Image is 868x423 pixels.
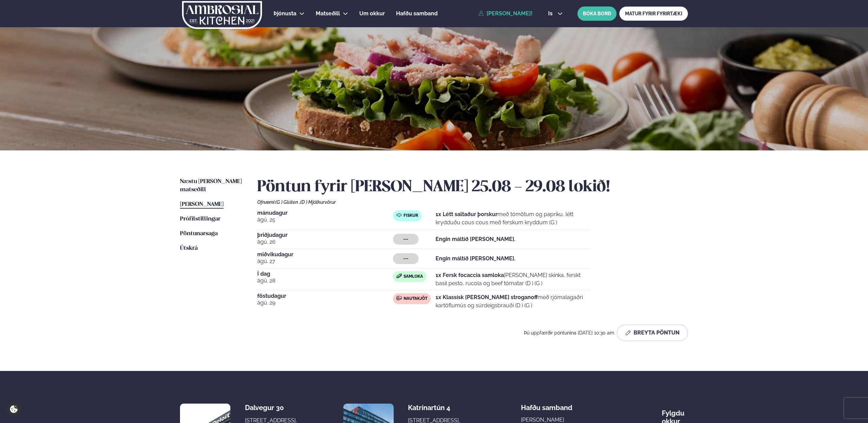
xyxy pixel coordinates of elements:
span: is [548,11,555,16]
a: Hafðu samband [396,10,438,18]
span: Útskrá [180,245,198,251]
span: --- [403,237,408,242]
span: Hafðu samband [521,398,572,412]
span: mánudagur [257,210,393,216]
a: Um okkur [359,10,385,18]
a: Þjónusta [274,10,296,18]
button: Breyta Pöntun [617,325,688,341]
span: (D ) Mjólkurvörur [300,199,336,205]
span: Í dag [257,271,393,277]
a: MATUR FYRIR FYRIRTÆKI [619,6,688,21]
span: Um okkur [359,10,385,17]
span: ágú. 27 [257,257,393,265]
p: með tómötum og papriku, létt krydduðu cous cous með ferskum kryddum (G ) [436,210,591,227]
img: fish.svg [396,212,402,218]
span: Samloka [404,274,423,279]
span: (G ) Glúten , [275,199,300,205]
a: Prófílstillingar [180,215,220,223]
span: ágú. 29 [257,299,393,307]
h2: Pöntun fyrir [PERSON_NAME] 25.08 - 29.08 lokið! [257,178,688,197]
p: [PERSON_NAME] skinka, ferskt basil pesto, rucola og beef tómatar (D ) (G ) [436,271,591,288]
div: Ofnæmi: [257,199,688,205]
p: með rjómalagaðri kartöflumús og súrdeigsbrauði (D ) (G ) [436,293,591,310]
span: föstudagur [257,293,393,299]
span: Þjónusta [274,10,296,17]
span: þriðjudagur [257,232,393,238]
img: logo [181,1,263,29]
a: Cookie settings [7,402,21,416]
div: Dalvegur 30 [245,404,299,412]
strong: Engin máltíð [PERSON_NAME]. [436,236,515,242]
strong: 1x Létt saltaður þorskur [436,211,497,217]
button: is [543,11,568,16]
a: Matseðill [316,10,340,18]
img: sandwich-new-16px.svg [396,274,402,278]
a: Útskrá [180,244,198,253]
img: beef.svg [396,295,402,301]
span: Prófílstillingar [180,216,220,222]
span: ágú. 25 [257,216,393,224]
span: Pöntunarsaga [180,231,218,237]
strong: Engin máltíð [PERSON_NAME]. [436,255,515,262]
a: [PERSON_NAME] [180,200,224,209]
button: BÓKA BORÐ [577,6,617,21]
span: ágú. 26 [257,238,393,246]
span: Matseðill [316,10,340,17]
span: [PERSON_NAME] [180,201,224,207]
span: Þú uppfærðir pöntunina [DATE] 10:30 am [524,330,614,336]
a: Næstu [PERSON_NAME] matseðill [180,178,244,194]
span: miðvikudagur [257,252,393,257]
strong: 1x Fersk focaccia samloka [436,272,504,278]
span: ágú. 28 [257,277,393,285]
a: Pöntunarsaga [180,230,218,238]
span: Fiskur [404,213,418,218]
span: Hafðu samband [396,10,438,17]
span: Nautakjöt [404,296,427,302]
div: Katrínartún 4 [408,404,462,412]
a: [PERSON_NAME]! [478,11,533,17]
span: Næstu [PERSON_NAME] matseðill [180,179,242,193]
strong: 1x Klassísk [PERSON_NAME] stroganoff [436,294,538,300]
span: --- [403,256,408,261]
